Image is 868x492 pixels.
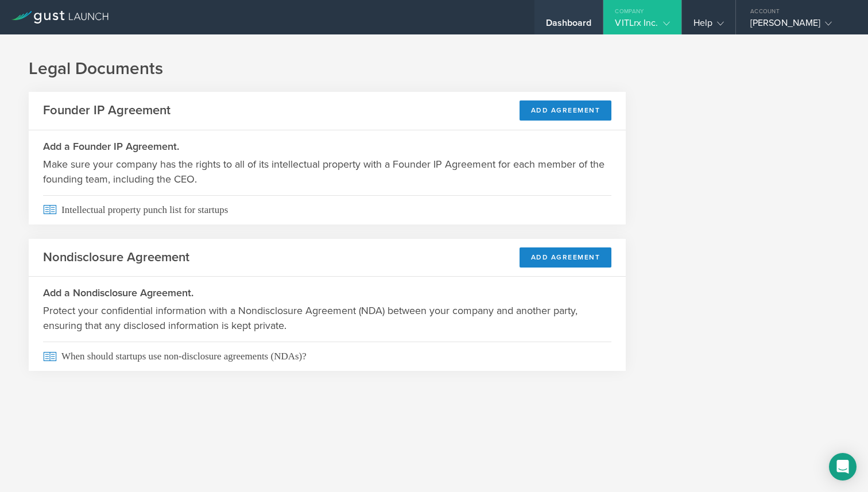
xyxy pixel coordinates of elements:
span: Intellectual property punch list for startups [43,195,611,224]
div: Help [693,17,724,34]
h2: Nondisclosure Agreement [43,249,189,266]
button: Add Agreement [520,247,612,268]
p: Protect your confidential information with a Nondisclosure Agreement (NDA) between your company a... [43,303,611,333]
h3: Add a Nondisclosure Agreement. [43,285,611,300]
h3: Add a Founder IP Agreement. [43,139,611,154]
div: VITLrx Inc. [615,17,669,34]
a: Intellectual property punch list for startups [29,195,626,224]
a: When should startups use non-disclosure agreements (NDAs)? [29,342,626,371]
div: [PERSON_NAME] [750,17,848,34]
h2: Founder IP Agreement [43,102,170,119]
button: Add Agreement [520,100,612,121]
h1: Legal Documents [29,57,839,80]
p: Make sure your company has the rights to all of its intellectual property with a Founder IP Agree... [43,157,611,187]
div: Open Intercom Messenger [829,453,857,481]
div: Dashboard [546,17,592,34]
span: When should startups use non-disclosure agreements (NDAs)? [43,342,611,371]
